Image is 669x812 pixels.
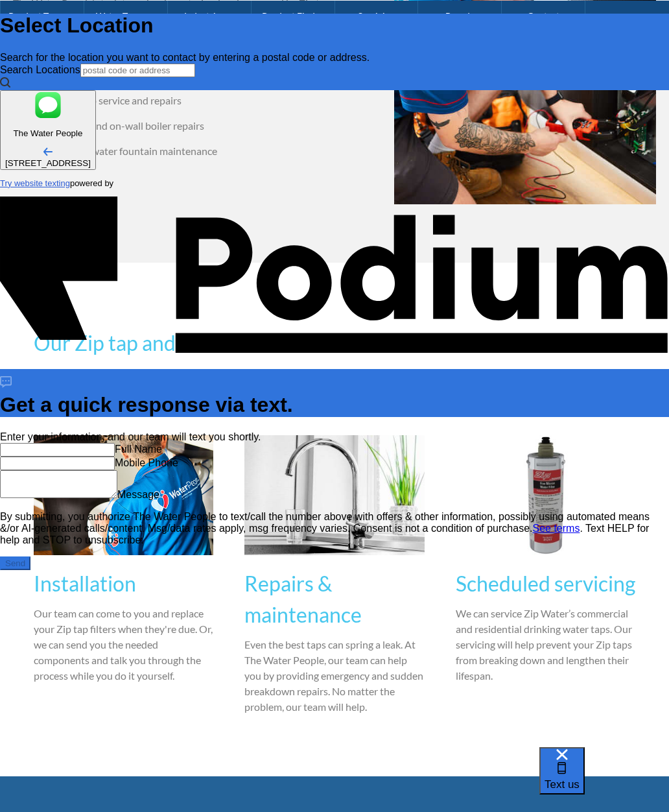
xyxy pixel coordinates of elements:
[80,64,195,77] input: postal code or address
[539,747,669,812] iframe: podium webchat widget bubble
[117,489,159,500] label: Message
[115,457,178,468] label: Mobile Phone
[70,178,113,188] span: powered by
[5,128,91,138] p: The Water People
[532,523,580,534] a: Open terms and conditions in a new window
[115,444,162,455] label: Full Name
[5,558,25,568] div: Send
[5,158,91,168] div: [STREET_ADDRESS]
